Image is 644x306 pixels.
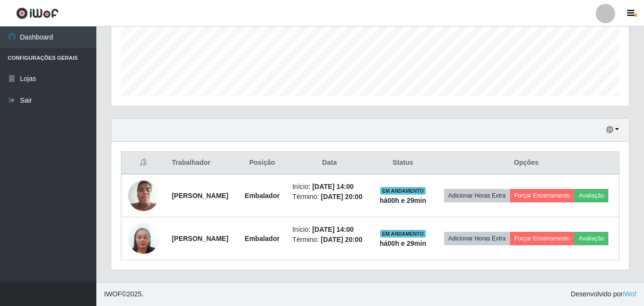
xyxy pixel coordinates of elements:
li: Término: [292,235,367,245]
strong: há 00 h e 29 min [380,197,426,204]
th: Status [372,152,434,174]
span: Desenvolvido por [571,289,636,299]
strong: Embalador [245,192,279,200]
button: Avaliação [574,232,608,245]
li: Término: [292,192,367,202]
time: [DATE] 20:00 [321,193,362,200]
th: Data [287,152,372,174]
th: Posição [238,152,287,174]
th: Trabalhador [166,152,238,174]
span: EM ANDAMENTO [380,230,426,238]
strong: [PERSON_NAME] [172,192,228,200]
li: Início: [292,182,367,192]
img: 1650483938365.jpeg [128,175,159,216]
a: iWof [623,290,636,298]
span: © 2025 . [104,289,144,299]
button: Forçar Encerramento [510,232,575,245]
span: IWOF [104,290,122,298]
button: Adicionar Horas Extra [444,189,510,202]
img: CoreUI Logo [16,7,59,19]
button: Avaliação [574,189,608,202]
time: [DATE] 14:00 [312,226,354,233]
li: Início: [292,225,367,235]
strong: [PERSON_NAME] [172,235,228,242]
button: Adicionar Horas Extra [444,232,510,245]
button: Forçar Encerramento [510,189,575,202]
time: [DATE] 20:00 [321,236,362,243]
th: Opções [434,152,619,174]
time: [DATE] 14:00 [312,183,354,190]
img: 1703781074039.jpeg [128,211,159,266]
strong: Embalador [245,235,279,242]
span: EM ANDAMENTO [380,187,426,195]
strong: há 00 h e 29 min [380,239,426,247]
